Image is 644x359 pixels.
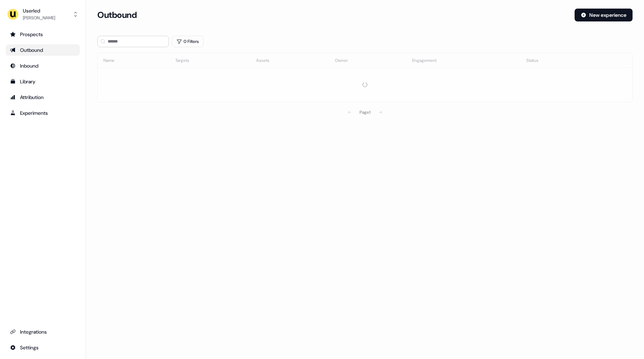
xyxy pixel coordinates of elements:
div: Userled [23,7,55,14]
button: New experience [575,9,633,21]
a: Go to templates [6,76,80,87]
div: Outbound [10,46,75,54]
a: Go to attribution [6,92,80,103]
div: Prospects [10,31,75,38]
a: Go to integrations [6,326,80,338]
div: [PERSON_NAME] [23,14,55,21]
div: Inbound [10,62,75,69]
a: Go to prospects [6,29,80,40]
h3: Outbound [97,10,137,20]
a: Go to integrations [6,342,80,353]
div: Attribution [10,94,75,101]
a: Go to Inbound [6,60,80,72]
div: Settings [10,344,75,351]
button: 0 Filters [172,36,204,47]
a: Go to experiments [6,107,80,119]
div: Library [10,78,75,85]
a: Go to outbound experience [6,44,80,56]
div: Experiments [10,109,75,117]
button: Userled[PERSON_NAME] [6,6,80,23]
div: Integrations [10,328,75,335]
